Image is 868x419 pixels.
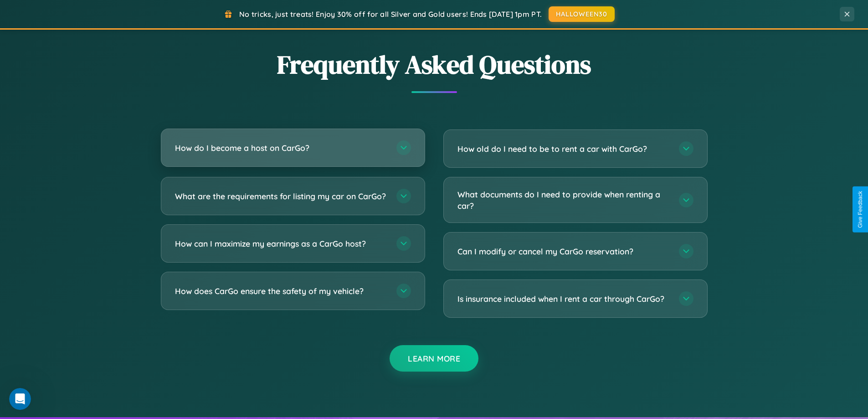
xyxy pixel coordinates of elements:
h3: How can I maximize my earnings as a CarGo host? [175,238,387,249]
iframe: Intercom live chat [9,388,31,410]
div: Give Feedback [857,191,863,228]
h3: Is insurance included when I rent a car through CarGo? [457,293,670,305]
h3: Can I modify or cancel my CarGo reservation? [457,246,670,257]
button: Learn More [390,345,478,372]
h3: How do I become a host on CarGo? [175,142,387,154]
span: No tricks, just treats! Enjoy 30% off for all Silver and Gold users! Ends [DATE] 1pm PT. [239,10,542,19]
h3: How old do I need to be to rent a car with CarGo? [457,143,670,155]
h3: How does CarGo ensure the safety of my vehicle? [175,285,387,297]
h3: What are the requirements for listing my car on CarGo? [175,191,387,202]
h3: What documents do I need to provide when renting a car? [457,189,670,211]
button: HALLOWEEN30 [549,6,615,22]
h2: Frequently Asked Questions [161,47,708,82]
